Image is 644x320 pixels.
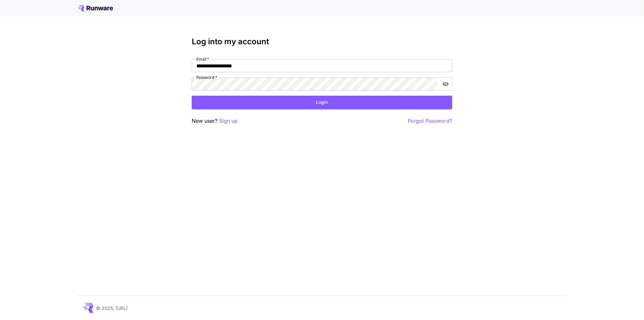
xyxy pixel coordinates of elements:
button: Forgot Password? [408,117,452,125]
h3: Log into my account [192,37,452,46]
p: New user? [192,117,238,125]
button: Sign up [219,117,238,125]
label: Email [196,56,209,62]
label: Password [196,75,217,80]
p: © 2025, [URL] [96,305,128,312]
button: Login [192,96,452,109]
button: toggle password visibility [440,78,452,90]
